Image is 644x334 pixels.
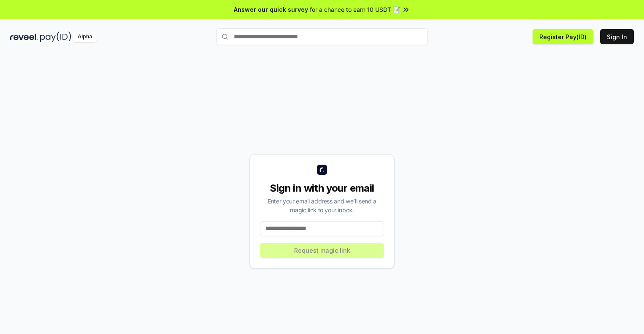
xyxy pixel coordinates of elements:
div: Alpha [73,32,97,42]
button: Sign In [600,29,634,44]
span: Answer our quick survey [234,5,308,14]
img: reveel_dark [10,32,38,42]
img: pay_id [40,32,71,42]
img: logo_small [317,165,327,175]
button: Register Pay(ID) [533,29,593,44]
span: for a chance to earn 10 USDT 📝 [310,5,400,14]
div: Sign in with your email [260,182,384,195]
div: Enter your email address and we’ll send a magic link to your inbox. [260,197,384,214]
